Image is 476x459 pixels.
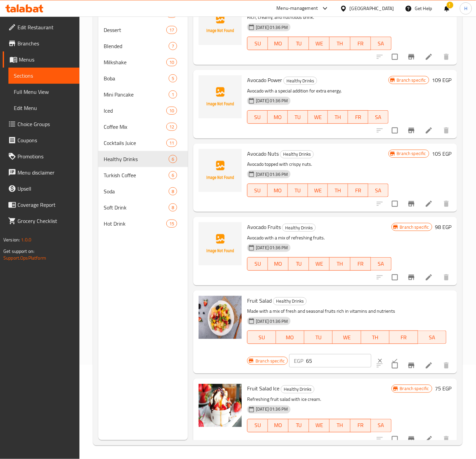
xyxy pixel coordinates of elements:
[104,220,166,228] span: Hot Drink
[169,204,177,211] span: 8
[3,116,79,132] a: Choice Groups
[438,431,454,447] button: delete
[18,23,74,31] span: Edit Restaurant
[273,297,306,305] span: Healthy Drinks
[167,221,177,227] span: 15
[104,74,169,82] span: Boba
[250,333,273,342] span: SU
[104,203,169,212] span: Soft Drink
[277,4,318,12] div: Menu-management
[250,112,265,122] span: SU
[268,184,288,197] button: MO
[18,120,74,128] span: Choice Groups
[373,353,387,368] button: clear
[253,358,287,364] span: Branch specific
[438,269,454,285] button: delete
[253,171,291,178] span: [DATE] 01:36 PM
[3,197,79,213] a: Coverage Report
[104,155,169,163] span: Healthy Drinks
[104,26,166,34] span: Dessert
[104,187,169,195] span: Soda
[279,333,302,342] span: MO
[247,257,268,271] button: SU
[169,91,177,98] span: 1
[421,333,444,342] span: SA
[18,201,74,209] span: Coverage Report
[250,186,265,195] span: SU
[3,213,79,229] a: Grocery Checklist
[98,216,188,232] div: Hot Drink15
[169,75,177,82] span: 5
[199,2,242,45] img: Plain Avocado
[425,53,433,61] a: Edit menu item
[3,35,79,51] a: Branches
[199,384,242,427] img: Fruit Salad Ice
[271,421,286,430] span: MO
[432,149,452,158] h6: 105 EGP
[247,384,279,394] span: Fruit Salad Ice
[271,259,286,269] span: MO
[435,222,452,232] h6: 98 EGP
[247,331,276,344] button: SU
[199,222,242,265] img: Avocado Fruits
[371,37,392,50] button: SA
[19,55,74,64] span: Menus
[280,150,313,158] span: Healthy Drinks
[311,112,326,122] span: WE
[169,155,177,163] div: items
[291,112,305,122] span: TU
[166,107,177,115] div: items
[3,181,79,197] a: Upsell
[268,37,288,50] button: MO
[166,123,177,131] div: items
[312,421,327,430] span: WE
[394,150,429,157] span: Branch specific
[8,68,79,84] a: Sections
[253,318,291,324] span: [DATE] 01:36 PM
[268,110,288,124] button: MO
[397,386,432,392] span: Branch specific
[438,122,454,139] button: delete
[104,58,166,66] div: Milkshake
[98,119,188,135] div: Coffee Mix12
[291,421,306,430] span: TU
[309,37,330,50] button: WE
[425,126,433,135] a: Edit menu item
[288,419,309,432] button: TU
[282,224,315,232] span: Healthy Drinks
[306,354,371,368] input: Please enter price
[308,110,328,124] button: WE
[403,431,419,447] button: Branch-specific-item
[268,419,288,432] button: MO
[98,70,188,86] div: Boba5
[3,148,79,164] a: Promotions
[332,259,347,269] span: TH
[351,186,366,195] span: FR
[8,84,79,100] a: Full Menu View
[374,39,389,48] span: SA
[104,171,169,179] div: Turkish Coffee
[104,42,169,50] span: Blended
[3,19,79,35] a: Edit Restaurant
[351,112,366,122] span: FR
[3,254,46,262] a: Support.OpsPlatform
[3,164,79,181] a: Menu disclaimer
[169,172,177,179] span: 6
[308,184,328,197] button: WE
[14,104,74,112] span: Edit Menu
[284,77,317,85] span: Healthy Drinks
[328,110,348,124] button: TH
[98,183,188,199] div: Soda8
[247,184,268,197] button: SU
[98,199,188,216] div: Soft Drink8
[432,75,452,85] h6: 109 EGP
[3,132,79,148] a: Coupons
[98,54,188,70] div: Milkshake10
[199,296,242,339] img: Fruit Salad
[247,296,272,306] span: Fruit Salad
[271,39,286,48] span: MO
